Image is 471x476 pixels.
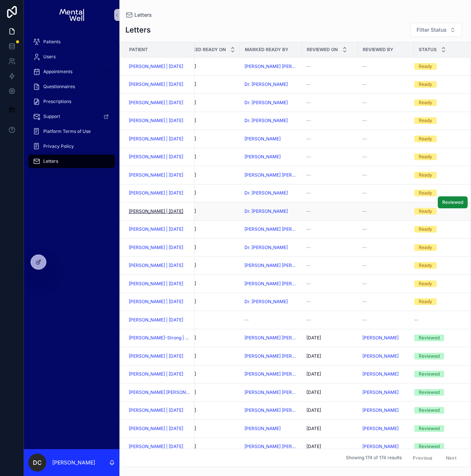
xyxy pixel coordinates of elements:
[362,389,409,395] a: [PERSON_NAME]
[362,81,409,87] a: --
[306,136,311,142] span: --
[419,136,432,142] div: Ready
[181,299,235,305] a: [DATE]
[414,153,461,160] a: Ready
[414,407,461,414] a: Reviewed
[129,63,190,69] a: [PERSON_NAME] | [DATE]
[129,118,183,124] a: [PERSON_NAME] | [DATE]
[28,80,115,93] a: Questionnaires
[419,353,440,360] div: Reviewed
[181,245,235,251] a: [DATE]
[306,63,311,69] span: --
[129,353,183,359] span: [PERSON_NAME] | [DATE]
[414,389,461,396] a: Reviewed
[419,81,432,88] div: Ready
[362,208,409,214] a: --
[362,389,399,395] a: [PERSON_NAME]
[244,136,297,142] a: [PERSON_NAME]
[414,371,461,377] a: Reviewed
[129,299,190,305] a: [PERSON_NAME] | [DATE]
[419,63,432,70] div: Ready
[181,154,235,160] a: [DATE]
[414,244,461,251] a: Ready
[129,208,190,214] a: [PERSON_NAME] | [DATE]
[244,100,288,106] a: Dr. [PERSON_NAME]
[306,426,353,432] a: [DATE]
[244,426,281,432] span: [PERSON_NAME]
[129,281,183,287] span: [PERSON_NAME] | [DATE]
[129,190,190,196] a: [PERSON_NAME] | [DATE]
[244,299,297,305] a: Dr. [PERSON_NAME]
[28,155,115,168] a: Letters
[43,69,72,75] span: Appointments
[129,136,183,142] a: [PERSON_NAME] | [DATE]
[362,317,367,323] span: --
[28,95,115,108] a: Prescriptions
[362,136,409,142] a: --
[244,172,297,178] span: [PERSON_NAME] [PERSON_NAME]
[419,190,432,196] div: Ready
[244,299,288,305] span: Dr. [PERSON_NAME]
[419,280,432,287] div: Ready
[244,245,297,251] a: Dr. [PERSON_NAME]
[362,81,367,87] span: --
[362,262,367,268] span: --
[244,118,288,124] span: Dr. [PERSON_NAME]
[181,136,235,142] a: [DATE]
[28,35,115,49] a: Patients
[244,262,297,268] a: [PERSON_NAME] [PERSON_NAME]
[244,371,297,377] a: [PERSON_NAME] [PERSON_NAME]
[306,226,311,232] span: --
[43,54,56,60] span: Users
[306,262,353,268] a: --
[129,172,190,178] a: [PERSON_NAME] | [DATE]
[28,140,115,153] a: Privacy Policy
[129,407,183,413] span: [PERSON_NAME] | [DATE]
[244,317,249,323] span: --
[306,335,321,341] span: [DATE]
[181,208,235,214] a: [DATE]
[362,299,367,305] span: --
[129,226,190,232] a: [PERSON_NAME] | [DATE]
[362,353,399,359] a: [PERSON_NAME]
[129,262,183,268] a: [PERSON_NAME] | [DATE]
[244,353,297,359] span: [PERSON_NAME] [PERSON_NAME]
[306,154,311,160] span: --
[181,407,235,413] a: [DATE]
[129,335,190,341] a: [PERSON_NAME]-Strong | [DATE]
[362,353,409,359] a: [PERSON_NAME]
[306,281,353,287] a: --
[362,262,409,268] a: --
[129,245,183,251] span: [PERSON_NAME] | [DATE]
[129,100,190,106] a: [PERSON_NAME] | [DATE]
[419,298,432,305] div: Ready
[419,425,440,432] div: Reviewed
[129,226,183,232] a: [PERSON_NAME] | [DATE]
[244,81,288,87] span: Dr. [PERSON_NAME]
[419,208,432,215] div: Ready
[129,407,190,413] a: [PERSON_NAME] | [DATE]
[306,299,311,305] span: --
[362,245,367,251] span: --
[244,245,288,251] a: Dr. [PERSON_NAME]
[362,407,399,413] a: [PERSON_NAME]
[181,335,235,341] a: [DATE]
[362,281,367,287] span: --
[129,371,183,377] span: [PERSON_NAME] | [DATE]
[181,317,235,323] a: --
[410,23,462,37] button: Select Button
[129,63,183,69] a: [PERSON_NAME] | [DATE]
[419,226,432,233] div: Ready
[129,317,183,323] span: [PERSON_NAME] | [DATE]
[306,81,353,87] a: --
[442,199,463,205] span: Reviewed
[306,245,353,251] a: --
[306,118,353,124] a: --
[244,407,297,413] a: [PERSON_NAME] [PERSON_NAME]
